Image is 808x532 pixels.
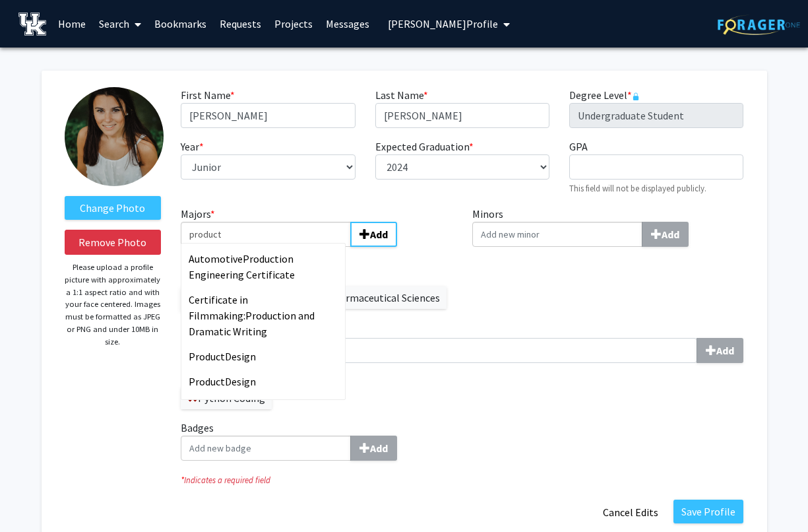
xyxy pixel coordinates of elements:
span: Product [243,252,279,265]
a: Requests [213,1,268,47]
span: Design [225,350,256,363]
label: First Name [181,87,235,103]
button: Remove Photo [65,230,162,255]
button: Minors [642,222,689,247]
i: Indicates a required field [181,474,743,486]
b: Add [370,442,388,455]
input: SkillsAdd [181,338,697,363]
p: Please upload a profile picture with approximately a 1:1 aspect ratio and with your face centered... [65,261,162,348]
input: MinorsAdd [472,222,642,247]
a: Bookmarks [148,1,213,47]
label: Badges [181,420,743,461]
span: Automotive [189,252,243,265]
label: Pharmaceutical Sciences [311,286,447,309]
iframe: Chat [10,473,56,522]
img: Profile Picture [65,87,164,186]
b: Add [716,344,734,357]
b: Add [370,228,388,241]
button: Cancel Edits [594,500,667,525]
a: Projects [268,1,319,47]
small: This field will not be displayed publicly. [569,183,706,193]
label: ChangeProfile Picture [65,196,162,220]
svg: This information is provided and automatically updated by the University of Kentucky and is not e... [632,92,640,100]
label: Degree Level [569,87,640,103]
input: Majors*AutomotiveProduction Engineering CertificateCertificate in Filmmaking:Production and Drama... [181,222,351,247]
span: Product [245,309,282,322]
b: Add [662,228,679,241]
label: Skills [181,322,743,363]
label: Expected Graduation [375,139,474,154]
span: Certificate in Filmmaking: [189,293,248,322]
button: Badges [350,436,397,461]
span: Design [225,375,256,388]
span: Product [189,350,225,363]
label: Minors [472,206,744,247]
a: Home [51,1,92,47]
img: University of Kentucky Logo [18,13,47,36]
button: Save Profile [673,500,743,523]
label: Year [181,139,204,154]
button: Skills [697,338,743,363]
input: BadgesAdd [181,436,351,461]
a: Messages [319,1,376,47]
label: GPA [569,139,588,154]
span: Product [189,375,225,388]
label: Last Name [375,87,428,103]
label: Majors [181,206,452,247]
button: Majors*AutomotiveProduction Engineering CertificateCertificate in Filmmaking:Production and Drama... [350,222,397,247]
span: [PERSON_NAME] Profile [388,17,498,30]
a: Search [92,1,148,47]
img: ForagerOne Logo [718,15,800,35]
